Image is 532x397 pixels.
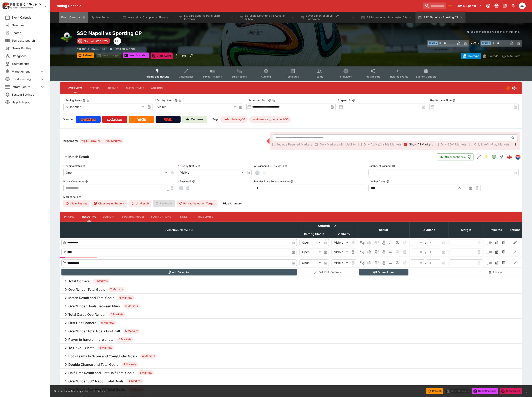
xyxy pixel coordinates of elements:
span: 4 Markets [138,371,154,375]
button: Win [366,259,373,266]
button: Status [85,83,104,93]
span: 4 Markets [122,362,138,367]
button: Bayer Leverkusen vs PSV Eindhoven [298,12,358,23]
span: 6 Markets [118,296,134,300]
span: Simulator [340,75,352,78]
p: You cannot take any action(s) at this time. [57,389,106,393]
p: Suspend At [338,99,351,102]
div: Cameron Duffy [114,37,121,45]
h6: Match Result and Total Goals [68,296,114,300]
span: System Controls [416,75,436,78]
button: HideSummary [221,200,244,207]
button: Blender Price Template Name [290,180,293,183]
p: Overtype [468,54,479,58]
button: Live Bet Delay [386,180,389,183]
label: Market Actions [63,194,519,200]
h6: Total Cards Over/Under [68,312,106,317]
span: Betting Status [300,232,329,237]
div: Open [300,249,322,255]
button: Documentation [501,2,509,10]
button: Not Set [359,259,366,266]
span: Template Search [12,38,45,43]
button: Details [104,83,123,93]
button: Connected to PK [485,2,492,10]
label: View on : [63,116,74,123]
button: Push [387,239,394,246]
img: TabNZ [164,118,172,121]
button: Price Limits [193,212,217,222]
p: Live Bet Delay [368,180,386,183]
div: / [425,261,426,265]
button: Match Times [123,83,147,93]
img: logo-cerberus--red.svg [507,154,512,160]
p: Resulted? [178,180,191,183]
button: James Gordon [518,1,527,10]
button: Borussia Dortmund vs Athletic Bilbao [237,12,297,23]
button: Close Event [500,388,522,394]
div: Trading Console [55,4,421,8]
button: Lose [373,239,380,246]
p: Display Status [178,164,197,168]
div: Open [300,259,322,266]
button: Win [366,249,373,255]
button: Open [508,134,516,142]
svg: Suspended [506,86,510,90]
span: pro-lb-soccer_megamulti-50 [249,117,291,121]
div: Visible [155,104,237,110]
button: Starting Prices [119,212,148,222]
button: Resulting [79,212,100,222]
button: Play Resume Time [452,99,455,102]
img: Betcha [81,118,96,121]
div: Open [63,169,169,176]
button: Overview [65,83,85,93]
button: Betting StatusCopy To Clipboard [83,99,86,102]
button: 11229Transaction(s) [437,153,474,160]
div: Visible [332,259,350,266]
span: Auditing [261,75,271,78]
span: 4 Markets [140,354,157,358]
p: Number of Winners [368,164,391,168]
span: 6 Markets [109,312,125,317]
span: InPlay™ Trading [203,75,222,78]
button: Pricing [60,212,79,222]
button: Auto-Save [500,53,522,59]
button: Win [366,239,373,246]
button: Actions [147,83,166,93]
button: Eliminated In Play [395,249,401,255]
button: Close Event [151,53,173,59]
span: Related Events [390,75,408,78]
button: more [524,389,529,394]
th: Margin [448,222,484,238]
h6: Over/Under SSC Napoli Total Goals [68,379,124,383]
input: search [423,3,446,9]
button: Bulk edit [332,223,338,229]
div: 685ce489-b6d7-42f0-84da-bcb2cadc1dec [507,154,512,160]
img: Cerberus [186,118,190,121]
p: Display Status [155,99,174,102]
div: Open [300,239,322,246]
button: Eliminated In Play [395,259,401,266]
img: PriceKinetics Logo [1,2,10,10]
span: Only Live/In-Play Markets [474,142,510,147]
div: / [425,240,426,245]
button: Open [490,153,498,161]
span: Include Resulted Markets [277,142,312,147]
h6: Over/Under Total Goals [68,287,105,292]
span: System Settings [12,92,45,97]
p: Betting Status [63,164,82,168]
span: 5 Markets [100,321,116,325]
button: Void [380,259,387,266]
span: Pricing and Results [146,75,169,78]
button: Push [387,249,394,255]
div: Event type filters [142,66,440,81]
button: Toggle light/dark mode [493,2,500,10]
button: Void [380,239,387,246]
h6: Total Corners [68,279,90,283]
button: Fluctuations [148,212,175,222]
button: Remap Selection Target [177,200,217,207]
span: Only SGM Markets [441,142,466,147]
button: Resulted? [192,180,195,183]
button: Push [387,259,394,266]
th: Resulted [484,222,508,238]
span: Only Active/Visible Markets [363,142,401,147]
